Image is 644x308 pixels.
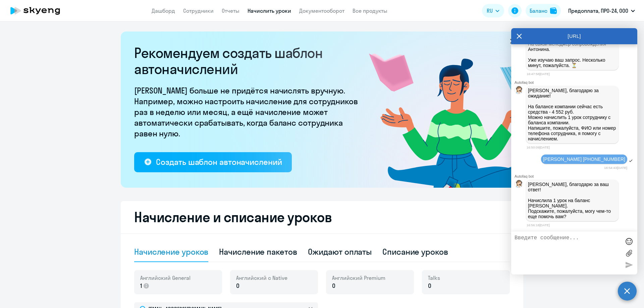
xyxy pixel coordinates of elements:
span: [PERSON_NAME] [PHONE_NUMBER] [543,157,625,162]
div: Начисление уроков [134,246,208,257]
span: Английский Premium [332,274,385,282]
span: 0 [236,282,239,290]
a: Дашборд [152,7,175,14]
span: Английский General [140,274,191,282]
div: Начисление пакетов [219,246,297,257]
div: Autofaq bot [515,174,637,178]
span: 0 [428,282,431,290]
span: RU [487,7,493,15]
div: Списание уроков [382,246,448,257]
time: 16:47:58[DATE] [527,72,550,76]
span: 0 [332,282,335,290]
button: RU [482,4,504,17]
span: Talks [428,274,440,282]
img: bot avatar [515,180,523,190]
a: Сотрудники [183,7,214,14]
p: Предоплата, ПРО-24, ООО [568,7,628,15]
button: Предоплата, ПРО-24, ООО [565,3,638,19]
a: Начислить уроки [248,7,291,14]
img: balance [550,7,557,14]
img: bot avatar [515,86,523,96]
span: 1 [140,282,142,290]
a: Документооборот [299,7,344,14]
span: Английский с Native [236,274,287,282]
p: [PERSON_NAME] больше не придётся начислять вручную. Например, можно настроить начисление для сотр... [134,85,362,139]
button: Балансbalance [526,4,561,17]
p: [PERSON_NAME], благодарю за ваш ответ! Начислила 1 урок на баланс [PERSON_NAME]. Подскажите, пожа... [528,182,616,219]
div: Ожидают оплаты [308,246,372,257]
p: [PERSON_NAME], благодарю за ожидание! На балансе компании сейчас есть средства - 4 552 руб. Можно... [528,88,616,141]
time: 16:54:43[DATE] [604,166,627,170]
h2: Рекомендуем создать шаблон автоначислений [134,45,362,77]
div: Создать шаблон автоначислений [156,157,282,167]
div: Баланс [530,7,547,15]
time: 16:50:09[DATE] [527,145,550,149]
div: Autofaq bot [515,80,637,84]
label: Лимит 10 файлов [624,248,634,258]
time: 16:56:18[DATE] [527,223,550,227]
button: Создать шаблон автоначислений [134,152,292,172]
a: Отчеты [222,7,239,14]
h2: Начисление и списание уроков [134,209,510,225]
p: Здравствуйте, [PERSON_NAME]! 👋 ﻿На связи менеджер сопровождения Антонина. Уже изучаю ваш запрос. ... [528,36,616,68]
a: Все продукты [353,7,387,14]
